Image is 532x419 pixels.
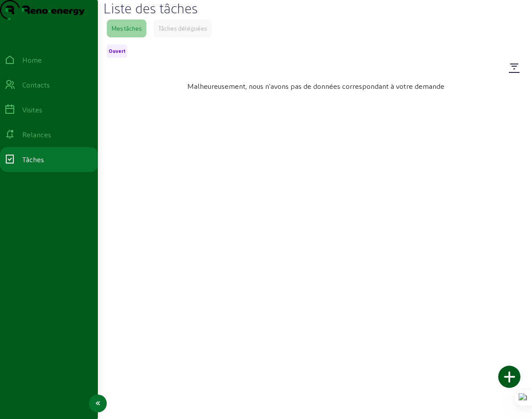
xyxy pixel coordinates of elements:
div: Relances [22,129,51,140]
div: Tâches déléguées [158,24,207,32]
div: Home [22,55,42,65]
div: Visites [22,104,42,115]
div: Contacts [22,80,50,90]
div: Mes tâches [112,24,141,32]
span: Malheureusement, nous n'avons pas de données correspondant à votre demande [187,81,444,92]
div: Tâches [22,154,44,165]
span: Ouvert [109,48,125,54]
